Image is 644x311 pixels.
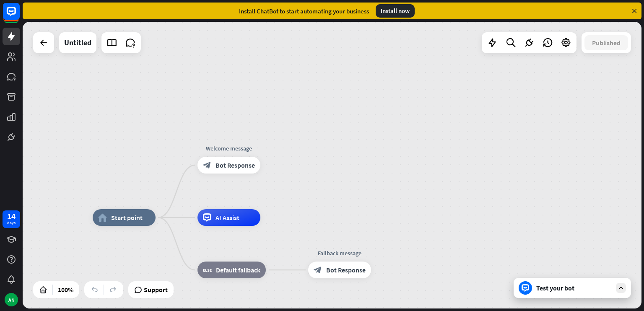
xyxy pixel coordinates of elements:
span: Bot Response [326,266,366,274]
i: block_bot_response [314,266,322,274]
button: Open LiveChat chat widget [7,3,32,29]
div: Install ChatBot to start automating your business [239,7,369,15]
div: AN [5,293,18,306]
span: Support [144,283,168,296]
div: Fallback message [302,249,377,257]
i: block_fallback [203,266,212,274]
i: block_bot_response [203,161,211,169]
div: days [7,220,16,226]
i: home_2 [98,213,107,222]
span: AI Assist [216,213,239,222]
div: Install now [376,4,415,18]
div: 100% [55,283,76,296]
span: Bot Response [216,161,255,169]
div: Untitled [64,32,91,53]
span: Default fallback [216,266,260,274]
a: 14 days [3,210,20,228]
div: 14 [7,213,16,220]
div: Test your bot [536,284,612,292]
span: Start point [111,213,143,222]
div: Welcome message [191,144,267,153]
button: Published [584,35,628,50]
